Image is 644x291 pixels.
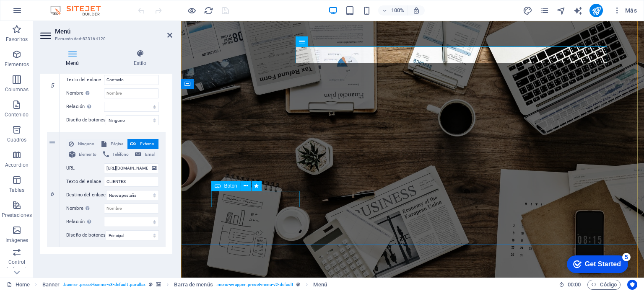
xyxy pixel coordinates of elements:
[224,183,237,188] span: Botón
[104,203,159,214] input: Nombre
[5,61,29,68] p: Elementos
[138,139,156,149] span: Externo
[174,280,213,290] span: Haz clic para seleccionar y doble clic para editar
[40,49,108,67] h4: Menú
[5,86,29,93] p: Columnas
[42,280,60,290] span: Haz clic para seleccionar y doble clic para editar
[5,111,29,118] p: Contenido
[63,280,145,290] span: . banner .preset-banner-v3-default .parallax
[66,163,104,173] label: URL
[66,139,99,149] button: Ninguno
[149,282,153,287] i: Este elemento es un preajuste personalizable
[574,281,575,288] span: :
[23,9,59,17] div: Get Started
[391,5,404,15] h6: 100%
[573,6,583,15] i: AI Writer
[556,6,566,15] i: Navegador
[591,280,617,290] span: Código
[7,280,30,290] a: Haz clic para cancelar la selección y doble clic para abrir páginas
[573,5,583,15] button: text_generator
[589,4,603,17] button: publish
[613,6,637,15] span: Más
[539,5,549,15] button: pages
[7,136,27,143] p: Cuadros
[127,139,158,149] button: Externo
[6,36,28,43] p: Favoritos
[55,28,172,35] h2: Menú
[104,163,159,173] input: URL...
[78,149,98,160] span: Elemento
[42,280,327,290] nav: breadcrumb
[66,203,104,214] label: Nombre
[9,187,25,193] p: Tablas
[568,280,581,290] span: 00 00
[296,282,300,287] i: Este elemento es un preajuste personalizable
[5,162,29,168] p: Accordion
[66,177,104,187] label: Texto del enlace
[46,191,58,197] em: 6
[101,149,132,160] button: Teléfono
[66,230,106,240] label: Diseño de botones
[156,282,161,287] i: Este elemento contiene un fondo
[556,5,566,15] button: navigator
[66,115,106,125] label: Diseño de botones
[66,217,104,227] label: Relación
[66,102,104,112] label: Relación
[203,5,213,15] button: reload
[522,5,532,15] button: design
[204,6,213,15] i: Volver a cargar página
[5,237,28,244] p: Imágenes
[108,49,172,67] h4: Estilo
[55,35,156,43] h3: Elemento #ed-823164120
[413,7,420,14] i: Al redimensionar, ajustar el nivel de zoom automáticamente para ajustarse al dispositivo elegido.
[523,6,532,15] i: Diseño (Ctrl+Alt+Y)
[378,5,408,15] button: 100%
[216,280,293,290] span: . menu-wrapper .preset-menu-v2-default
[104,88,159,98] input: Nombre
[132,149,158,160] button: Email
[99,139,127,149] button: Página
[592,6,601,15] i: Publicar
[66,88,104,98] label: Nombre
[2,212,31,219] p: Prestaciones
[104,75,159,85] input: Texto del enlace...
[109,139,125,149] span: Página
[5,4,66,22] div: Get Started 5 items remaining, 0% complete
[76,139,96,149] span: Ninguno
[540,6,549,15] i: Páginas (Ctrl+Alt+S)
[60,2,68,10] div: 5
[313,280,327,290] span: Haz clic para seleccionar y doble clic para editar
[46,82,58,89] em: 5
[104,177,159,187] input: Texto del enlace...
[66,75,104,85] label: Texto del enlace
[66,190,106,200] label: Destino del enlace
[610,4,640,17] button: Más
[48,5,111,15] img: Editor Logo
[559,280,581,290] h6: Tiempo de la sesión
[112,149,130,160] span: Teléfono
[587,280,621,290] button: Código
[144,149,156,160] span: Email
[66,149,100,160] button: Elemento
[627,280,637,290] button: Usercentrics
